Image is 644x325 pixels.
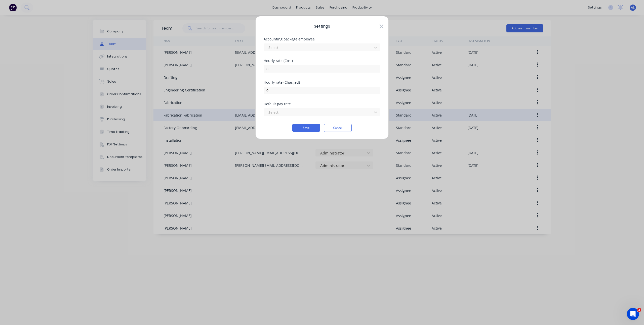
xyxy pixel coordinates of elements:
[292,124,320,132] button: Save
[627,308,639,320] iframe: Intercom live chat
[264,65,380,73] input: $0
[324,124,352,132] button: Cancel
[264,59,380,63] div: Hourly rate (Cost)
[264,102,380,106] div: Default pay rate
[264,23,380,29] span: Settings
[264,81,380,84] div: Hourly rate (Charged)
[264,37,380,41] div: Accounting package employee
[637,308,641,312] span: 2
[264,87,380,94] input: $0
